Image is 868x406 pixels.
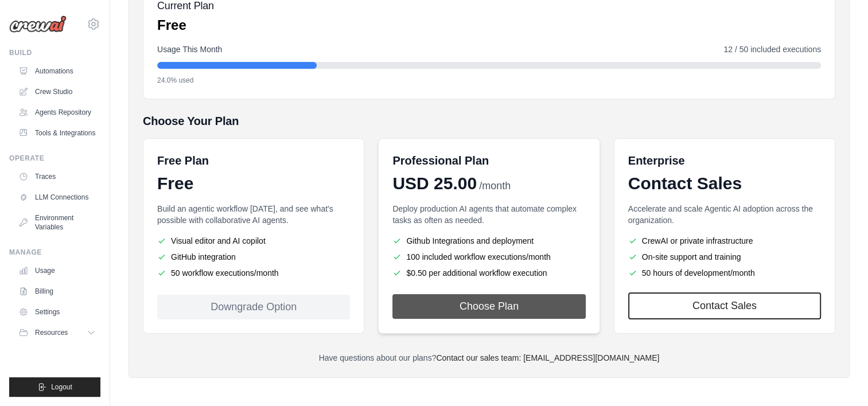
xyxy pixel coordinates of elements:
button: Logout [9,377,100,397]
h6: Professional Plan [392,153,489,169]
h5: Choose Your Plan [143,113,835,129]
li: $0.50 per additional workflow execution [392,267,585,279]
div: Build [9,48,100,57]
div: Operate [9,154,100,163]
li: Github Integrations and deployment [392,235,585,247]
p: Free [157,16,214,34]
span: /month [479,178,511,194]
a: Settings [14,303,100,321]
li: 50 workflow executions/month [157,267,350,279]
img: Logo [9,15,67,33]
a: Traces [14,167,100,186]
p: Deploy production AI agents that automate complex tasks as often as needed. [392,203,585,226]
a: LLM Connections [14,188,100,206]
li: Visual editor and AI copilot [157,235,350,247]
a: Agents Repository [14,103,100,122]
span: 24.0% used [157,76,193,85]
li: 50 hours of development/month [628,267,821,279]
a: Tools & Integrations [14,124,100,142]
li: On-site support and training [628,251,821,263]
span: Resources [35,328,68,337]
li: 100 included workflow executions/month [392,251,585,263]
div: Manage [9,248,100,257]
p: Build an agentic workflow [DATE], and see what's possible with collaborative AI agents. [157,203,350,226]
div: Downgrade Option [157,295,350,319]
a: Contact Sales [628,292,821,319]
a: Crew Studio [14,83,100,101]
a: Contact our sales team: [EMAIL_ADDRESS][DOMAIN_NAME] [436,353,659,362]
span: Logout [51,382,72,392]
a: Environment Variables [14,209,100,236]
span: Usage This Month [157,44,222,55]
li: GitHub integration [157,251,350,263]
p: Have questions about our plans? [143,352,835,364]
button: Choose Plan [392,294,585,319]
p: Accelerate and scale Agentic AI adoption across the organization. [628,203,821,226]
li: CrewAI or private infrastructure [628,235,821,247]
h6: Enterprise [628,153,821,169]
span: 12 / 50 included executions [723,44,821,55]
div: Contact Sales [628,173,821,194]
h6: Free Plan [157,153,209,169]
a: Billing [14,282,100,300]
button: Resources [14,323,100,342]
div: Free [157,173,350,194]
a: Automations [14,62,100,80]
a: Usage [14,261,100,280]
span: USD 25.00 [392,173,477,194]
